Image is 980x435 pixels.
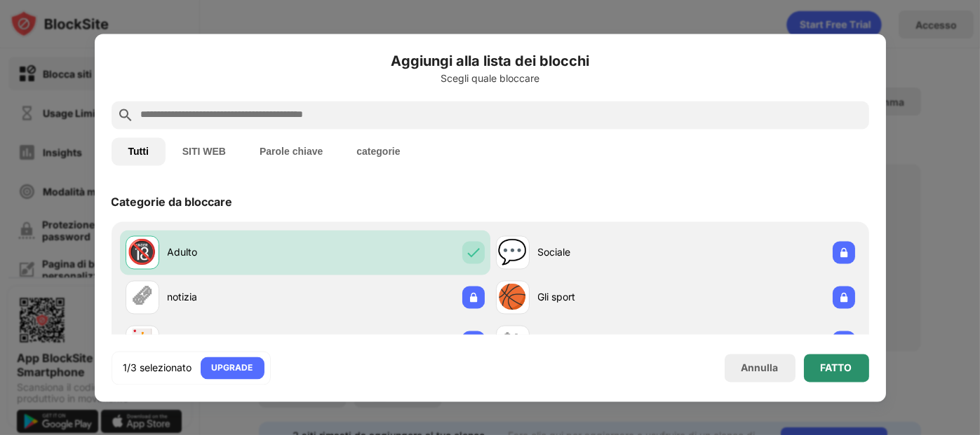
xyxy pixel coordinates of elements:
div: Sociale [538,245,676,260]
button: Tutti [112,137,166,165]
div: Scegli quale bloccare [112,73,869,84]
div: 🔞 [128,238,157,267]
div: 🃏 [128,328,157,357]
div: Annulla [741,362,779,374]
button: categorie [340,137,417,165]
div: 🛍 [501,328,525,357]
div: 🗞 [130,283,154,312]
button: SITI WEB [166,137,243,165]
div: 🏀 [498,283,528,312]
h6: Aggiungi alla lista dei blocchi [112,50,869,71]
div: notizia [168,290,305,305]
div: 1/3 selezionato [123,361,192,375]
img: search.svg [117,106,134,123]
div: 💬 [498,238,528,267]
div: FATTO [821,362,852,373]
div: Adulto [168,245,305,260]
div: Categorie da bloccare [112,195,233,209]
button: Parole chiave [243,137,340,165]
div: Gli sport [538,290,676,305]
div: UPGRADE [212,361,253,375]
